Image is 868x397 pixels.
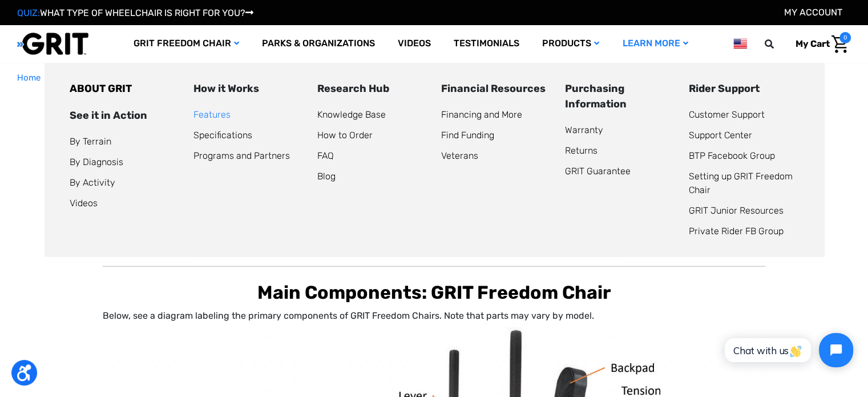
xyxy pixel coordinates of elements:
a: Account [784,7,842,18]
a: Cart with 0 items [787,32,851,56]
div: Financial Resources [441,81,551,97]
a: GRIT Junior Resources [689,205,784,216]
p: Below, see a diagram labeling the primary components of GRIT Freedom Chairs. Note that parts may ... [103,309,765,323]
div: Research Hub [317,81,427,97]
a: Videos [386,25,442,62]
div: How it Works [193,81,304,97]
a: Find Funding [441,130,494,141]
a: BTP Facebook Group [689,150,775,161]
a: Customer Support [689,109,765,120]
a: By Activity [70,177,115,188]
a: ABOUT GRIT [70,82,132,95]
a: Videos [70,198,98,208]
a: Blog [317,171,336,182]
span: My Cart [796,38,830,49]
a: Programs and Partners [193,150,290,161]
a: Returns [565,145,597,156]
a: Setting up GRIT Freedom Chair [689,171,793,195]
a: Home [17,71,41,85]
iframe: Tidio Chat [712,323,863,377]
a: Testimonials [442,25,531,62]
a: Private Rider FB Group [689,226,784,236]
a: Financing and More [441,109,522,120]
a: How to Order [317,130,373,141]
span: Home [17,73,41,83]
a: Warranty [565,125,603,135]
a: Features [193,109,231,120]
img: us.png [733,37,747,51]
img: Cart [831,35,848,53]
a: Learn More [611,25,699,62]
div: Purchasing Information [565,81,675,112]
a: By Diagnosis [70,157,123,167]
img: GRIT All-Terrain Wheelchair and Mobility Equipment [17,32,88,55]
a: Knowledge Base [317,109,386,120]
a: Specifications [193,130,252,141]
a: QUIZ:WHAT TYPE OF WHEELCHAIR IS RIGHT FOR YOU? [17,7,253,18]
a: By Terrain [70,136,111,147]
div: See it in Action [70,108,180,123]
a: Veterans [441,150,478,161]
a: GRIT Guarantee [565,166,631,177]
span: QUIZ: [17,7,40,18]
a: FAQ [317,150,334,161]
a: GRIT Freedom Chair [122,25,251,62]
a: Support Center [689,130,752,141]
a: Parks & Organizations [251,25,386,62]
div: Rider Support [689,81,799,97]
b: Main Components: GRIT Freedom Chair [257,282,611,303]
span: 0 [839,32,851,43]
nav: Breadcrumb [17,71,851,85]
input: Search [770,32,787,56]
a: Products [531,25,611,62]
